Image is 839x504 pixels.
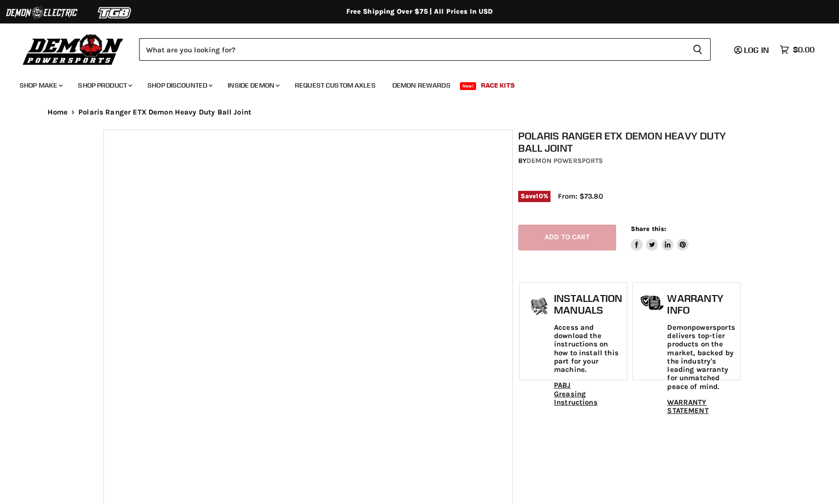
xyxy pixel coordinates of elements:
a: Inside Demon [220,75,286,95]
a: Home [48,108,68,116]
span: Save % [518,191,551,202]
h1: Installation Manuals [554,293,622,316]
span: Log in [744,45,769,55]
a: Race Kits [474,75,522,95]
img: Demon Electric Logo 2 [5,3,78,22]
a: Demon Powersports [527,157,603,165]
img: TGB Logo 2 [78,3,152,22]
img: install_manual-icon.png [527,295,551,320]
span: Polaris Ranger ETX Demon Heavy Duty Ball Joint [78,108,251,116]
a: Request Custom Axles [288,75,383,95]
span: $0.00 [793,45,815,54]
p: Demonpowersports delivers top-tier products on the market, backed by the industry's leading warra... [667,323,735,391]
h1: Warranty Info [667,293,735,316]
form: Product [139,38,711,61]
div: by [518,156,742,166]
span: 10 [536,192,543,200]
img: Demon Powersports [20,32,127,67]
span: New! [460,82,477,90]
img: warranty-icon.png [640,295,665,310]
span: From: $73.80 [558,192,603,201]
span: Share this: [631,225,666,232]
a: Shop Discounted [140,75,218,95]
p: Access and download the instructions on how to install this part for your machine. [554,323,622,374]
a: Demon Rewards [385,75,458,95]
input: Search [139,38,685,61]
a: PABJ Greasing Instructions [554,381,598,407]
a: Shop Make [12,75,69,95]
div: Free Shipping Over $75 | All Prices In USD [28,7,812,16]
nav: Breadcrumbs [28,108,812,116]
button: Search [685,38,711,61]
a: Log in [730,46,775,54]
h1: Polaris Ranger ETX Demon Heavy Duty Ball Joint [518,130,742,154]
a: WARRANTY STATEMENT [667,398,708,415]
ul: Main menu [12,71,812,95]
a: $0.00 [775,43,819,57]
a: Shop Product [71,75,138,95]
aside: Share this: [631,225,689,251]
